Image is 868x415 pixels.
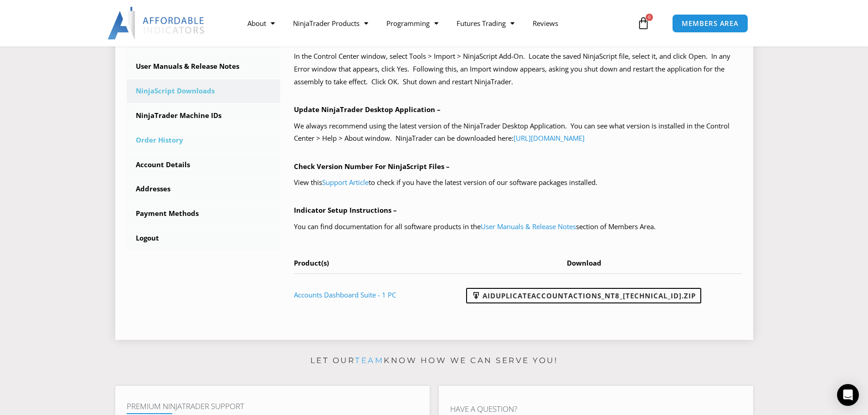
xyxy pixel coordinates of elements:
[672,14,748,33] a: MEMBERS AREA
[127,177,281,201] a: Addresses
[623,10,663,36] a: 0
[127,104,281,128] a: NinjaTrader Machine IDs
[294,105,441,114] b: Update NinjaTrader Desktop Application –
[127,55,281,78] a: User Manuals & Release Notes
[466,288,701,303] a: AIDuplicateAccountActions_NT8_[TECHNICAL_ID].zip
[837,384,859,406] div: Open Intercom Messenger
[294,50,742,88] p: In the Control Center window, select Tools > Import > NinjaScript Add-On. Locate the saved NinjaS...
[524,13,567,34] a: Reviews
[294,205,397,215] b: Indicator Setup Instructions –
[322,178,369,187] a: Support Article
[127,153,281,177] a: Account Details
[567,258,601,267] span: Download
[447,13,524,34] a: Futures Trading
[294,220,742,233] p: You can find documentation for all software products in the section of Members Area.
[294,176,742,189] p: View this to check if you have the latest version of our software packages installed.
[127,202,281,225] a: Payment Methods
[127,226,281,250] a: Logout
[294,290,396,299] a: Accounts Dashboard Suite - 1 PC
[127,79,281,103] a: NinjaScript Downloads
[238,13,635,34] nav: Menu
[127,402,418,411] h4: Premium NinjaTrader Support
[127,128,281,152] a: Order History
[450,405,742,414] h4: Have A Question?
[514,133,585,143] a: [URL][DOMAIN_NAME]
[682,20,739,27] span: MEMBERS AREA
[238,13,284,34] a: About
[294,162,450,171] b: Check Version Number For NinjaScript Files –
[377,13,447,34] a: Programming
[294,120,742,145] p: We always recommend using the latest version of the NinjaTrader Desktop Application. You can see ...
[481,222,576,231] a: User Manuals & Release Notes
[108,7,205,40] img: LogoAI | Affordable Indicators – NinjaTrader
[127,30,281,250] nav: Account pages
[355,356,384,365] a: team
[284,13,377,34] a: NinjaTrader Products
[646,14,653,21] span: 0
[115,354,753,368] p: Let our know how we can serve you!
[294,258,329,267] span: Product(s)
